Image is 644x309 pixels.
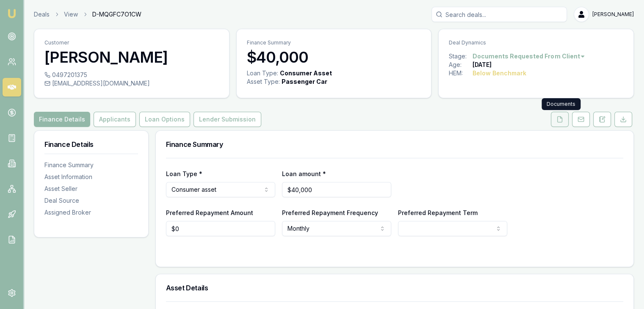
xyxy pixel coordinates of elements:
span: D-MQGFC7O1CW [92,10,141,19]
input: Search deals [431,7,567,22]
div: Age: [449,61,473,69]
a: Applicants [92,112,138,127]
nav: breadcrumb [34,10,141,19]
button: Finance Details [34,112,90,127]
a: Lender Submission [192,112,263,127]
div: [EMAIL_ADDRESS][DOMAIN_NAME] [44,79,219,88]
label: Preferred Repayment Term [398,209,478,216]
label: Preferred Repayment Amount [166,209,253,216]
button: Loan Options [139,112,190,127]
img: emu-icon-u.png [7,8,17,19]
h3: [PERSON_NAME] [44,49,219,66]
div: Loan Type: [247,69,278,77]
div: Asset Information [44,173,138,181]
div: Stage: [449,52,473,61]
div: HEM: [449,69,473,77]
div: 0497201375 [44,71,219,79]
a: Finance Details [34,112,92,127]
a: Loan Options [138,112,192,127]
label: Preferred Repayment Frequency [282,209,378,216]
h3: $40,000 [247,49,421,66]
h3: Finance Details [44,141,138,148]
div: Passenger Car [282,77,327,86]
div: Documents [542,98,580,110]
button: Lender Submission [193,112,261,127]
input: $ [166,221,275,236]
h3: Finance Summary [166,141,623,148]
button: Applicants [94,112,136,127]
div: Finance Summary [44,161,138,169]
div: Deal Source [44,196,138,205]
p: Finance Summary [247,39,421,46]
h3: Asset Details [166,284,623,291]
p: Deal Dynamics [449,39,623,46]
label: Loan Type * [166,170,202,177]
a: View [64,10,78,19]
div: Consumer Asset [280,69,332,77]
input: $ [282,182,391,197]
div: [DATE] [473,61,492,69]
div: Assigned Broker [44,208,138,217]
span: [PERSON_NAME] [592,11,634,18]
a: Deals [34,10,50,19]
div: Asset Seller [44,185,138,193]
div: Asset Type : [247,77,280,86]
label: Loan amount * [282,170,326,177]
p: Customer [44,39,219,46]
button: Documents Requested From Client [473,52,586,61]
div: Below Benchmark [473,69,526,77]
